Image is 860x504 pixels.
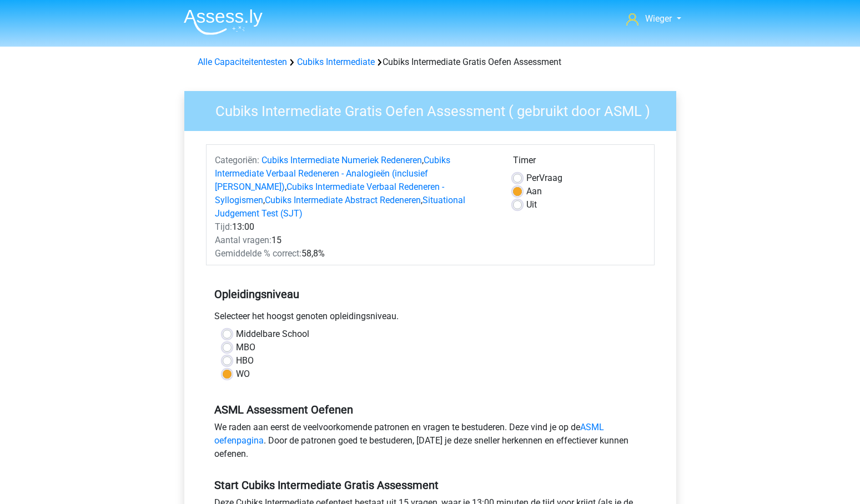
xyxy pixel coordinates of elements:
a: Wieger [622,12,685,26]
div: 58,8% [207,247,505,260]
div: 13:00 [207,220,505,234]
a: Cubiks Intermediate Verbaal Redeneren - Analogieën (inclusief [PERSON_NAME]) [215,155,450,192]
h5: Opleidingsniveau [214,283,646,305]
h3: Cubiks Intermediate Gratis Oefen Assessment ( gebruikt door ASML ) [202,98,668,120]
a: Alle Capaciteitentesten [198,57,287,67]
h5: Start Cubiks Intermediate Gratis Assessment [214,478,646,492]
h5: ASML Assessment Oefenen [214,403,646,416]
label: WO [236,367,250,381]
div: Timer [513,154,646,172]
span: Per [526,173,539,183]
label: Aan [526,185,542,198]
a: Cubiks Intermediate Verbaal Redeneren - Syllogismen [215,182,444,205]
span: Categoriën: [215,155,259,165]
a: Cubiks Intermediate Numeriek Redeneren [261,155,422,165]
div: Cubiks Intermediate Gratis Oefen Assessment [193,56,667,69]
label: HBO [236,354,254,367]
span: Tijd: [215,221,232,232]
span: Aantal vragen: [215,235,271,245]
div: , , , , [207,154,505,220]
label: Vraag [526,172,562,185]
div: 15 [207,234,505,247]
span: Gemiddelde % correct: [215,248,301,259]
img: Assessly [184,9,263,35]
a: Cubiks Intermediate [297,57,375,67]
div: Selecteer het hoogst genoten opleidingsniveau. [206,310,655,327]
span: Wieger [645,13,672,24]
label: Middelbare School [236,327,309,341]
label: Uit [526,198,537,211]
label: MBO [236,341,255,354]
a: Cubiks Intermediate Abstract Redeneren [265,195,421,205]
div: We raden aan eerst de veelvoorkomende patronen en vragen te bestuderen. Deze vind je op de . Door... [206,421,655,465]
